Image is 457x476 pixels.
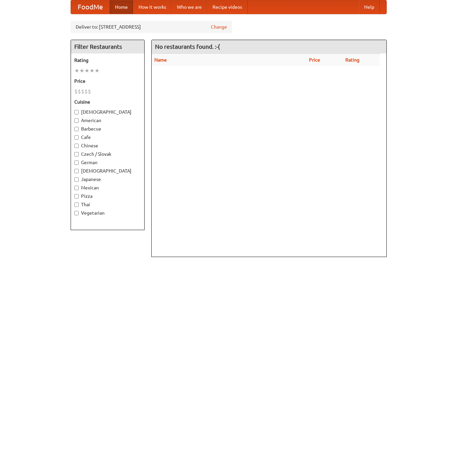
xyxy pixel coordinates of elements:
[74,194,79,198] input: Pizza
[211,24,227,30] a: Change
[74,203,79,207] input: Thai
[74,152,79,156] input: Czech / Slovak
[74,109,141,115] label: [DEMOGRAPHIC_DATA]
[71,21,232,33] div: Deliver to: [STREET_ADDRESS]
[74,135,79,140] input: Cafe
[71,40,144,53] h4: Filter Restaurants
[74,57,141,64] h5: Rating
[74,201,141,208] label: Thai
[74,168,141,174] label: [DEMOGRAPHIC_DATA]
[74,211,79,215] input: Vegetarian
[345,57,359,63] a: Rating
[110,0,133,14] a: Home
[74,99,141,105] h5: Cuisine
[71,0,110,14] a: FoodMe
[74,78,141,84] h5: Price
[74,169,79,173] input: [DEMOGRAPHIC_DATA]
[207,0,247,14] a: Recipe videos
[74,177,79,182] input: Japanese
[78,88,81,95] li: $
[74,110,79,114] input: [DEMOGRAPHIC_DATA]
[74,144,79,148] input: Chinese
[172,0,207,14] a: Who we are
[79,67,84,74] li: ★
[74,134,141,141] label: Cafe
[74,159,141,166] label: German
[74,186,79,190] input: Mexican
[74,118,79,123] input: American
[74,127,79,131] input: Barbecue
[74,160,79,165] input: German
[88,88,91,95] li: $
[74,142,141,149] label: Chinese
[133,0,172,14] a: How it works
[309,57,320,63] a: Price
[81,88,84,95] li: $
[359,0,380,14] a: Help
[74,117,141,124] label: American
[94,67,100,74] li: ★
[74,151,141,157] label: Czech / Slovak
[74,210,141,216] label: Vegetarian
[74,67,79,74] li: ★
[84,67,89,74] li: ★
[74,88,78,95] li: $
[74,176,141,183] label: Japanese
[84,88,88,95] li: $
[154,57,167,63] a: Name
[74,125,141,132] label: Barbecue
[89,67,94,74] li: ★
[74,184,141,191] label: Mexican
[74,193,141,199] label: Pizza
[155,43,220,50] ng-pluralize: No restaurants found. :-(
